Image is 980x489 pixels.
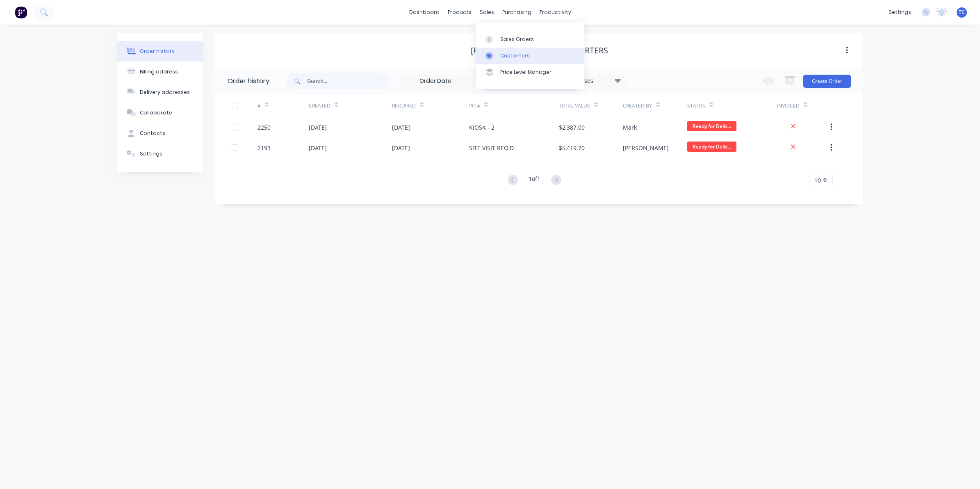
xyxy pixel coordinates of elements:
div: [DATE] [392,123,410,132]
div: purchasing [498,6,536,18]
button: Billing address [117,62,203,82]
button: Settings [117,144,203,164]
img: Factory [15,6,27,18]
div: [PERSON_NAME] SLSC SUPPORTERS [471,46,608,55]
div: settings [884,6,915,18]
div: Status [687,102,705,110]
div: Settings [140,150,162,158]
div: [DATE] [392,144,410,152]
div: [DATE] [309,144,327,152]
a: Sales Orders [476,31,584,47]
div: Invoiced [777,102,800,110]
button: Contacts [117,123,203,144]
div: Contacts [140,130,165,137]
div: # [258,94,309,117]
div: Required [392,94,469,117]
div: products [444,6,476,18]
div: Collaborate [140,109,172,117]
div: Billing address [140,68,178,75]
div: Created By [623,94,687,117]
button: Create Order [803,75,851,88]
a: Price Level Manager [476,64,584,80]
div: PO # [469,94,559,117]
div: [DATE] [309,123,327,132]
div: $5,419.70 [559,144,585,152]
div: Required [392,102,416,110]
div: Customers [500,52,530,59]
div: Created By [623,102,652,110]
button: Order history [117,41,203,62]
span: Ready for Deliv... [687,121,736,131]
div: Invoiced [777,94,828,117]
div: SITE VISIT REQ'D [469,144,514,152]
div: KIOSK - 2 [469,123,495,132]
div: 2250 [258,123,271,132]
div: Total Value [559,94,623,117]
button: Delivery addresses [117,82,203,103]
div: [PERSON_NAME] [623,144,669,152]
div: 2193 [258,144,271,152]
a: dashboard [405,6,444,18]
input: Search... [307,73,388,89]
div: Order history [140,48,175,55]
div: sales [476,6,498,18]
span: Ready for Deliv... [687,142,736,152]
div: Status [687,94,777,117]
span: 10 [814,176,821,185]
div: Order history [228,76,269,86]
div: Sales Orders [500,36,534,43]
div: 1 of 1 [529,174,540,186]
div: Delivery addresses [140,89,190,96]
span: TC [959,9,965,16]
div: Price Level Manager [500,69,552,76]
input: Order Date [401,75,470,87]
div: Mark [623,123,637,132]
a: Customers [476,48,584,64]
div: # [258,102,261,110]
div: Created [309,102,330,110]
div: Total Value [559,102,590,110]
div: PO # [469,102,480,110]
div: Created [309,94,392,117]
div: 16 Statuses [557,76,626,85]
div: $2,387.00 [559,123,585,132]
button: Collaborate [117,103,203,123]
div: productivity [536,6,575,18]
